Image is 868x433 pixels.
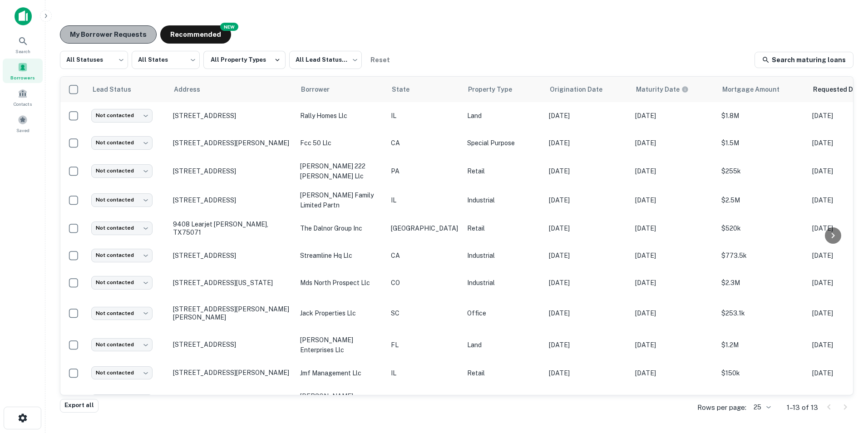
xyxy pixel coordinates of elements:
[173,220,291,236] p: 9408 Learjet [PERSON_NAME], TX75071
[467,251,540,261] p: Industrial
[391,195,458,205] p: IL
[91,249,153,262] div: Not contacted
[391,166,458,176] p: PA
[391,308,458,318] p: SC
[755,52,853,68] a: Search maturing loans
[391,138,458,148] p: CA
[549,195,626,205] p: [DATE]
[636,84,700,94] span: Maturity dates displayed may be estimated. Please contact the lender for the most accurate maturi...
[91,307,153,320] div: Not contacted
[10,74,35,81] span: Borrowers
[91,109,153,122] div: Not contacted
[635,308,712,318] p: [DATE]
[635,138,712,148] p: [DATE]
[467,195,540,205] p: Industrial
[635,340,712,350] p: [DATE]
[467,223,540,233] p: Retail
[635,195,712,205] p: [DATE]
[721,111,803,121] p: $1.8M
[787,402,818,413] p: 1–13 of 13
[549,368,626,378] p: [DATE]
[91,193,153,207] div: Not contacted
[300,138,382,148] p: fcc 50 llc
[300,223,382,233] p: the dalnor group inc
[636,84,689,94] div: Maturity dates displayed may be estimated. Please contact the lender for the most accurate maturi...
[300,335,382,355] p: [PERSON_NAME] enterprises llc
[173,279,291,287] p: [STREET_ADDRESS][US_STATE]
[173,340,291,349] p: [STREET_ADDRESS]
[391,368,458,378] p: IL
[16,127,30,134] span: Saved
[467,278,540,288] p: Industrial
[391,340,458,350] p: FL
[550,84,614,95] span: Origination Date
[468,84,524,95] span: Property Type
[467,308,540,318] p: Office
[365,51,395,69] button: Reset
[15,7,32,25] img: capitalize-icon.png
[721,368,803,378] p: $150k
[60,399,99,413] button: Export all
[160,25,231,44] button: Recommended
[721,340,803,350] p: $1.2M
[391,251,458,261] p: CA
[467,138,540,148] p: Special Purpose
[750,401,772,414] div: 25
[3,59,43,83] a: Borrowers
[300,190,382,210] p: [PERSON_NAME] family limited partn
[549,308,626,318] p: [DATE]
[549,251,626,261] p: [DATE]
[386,77,463,102] th: State
[635,223,712,233] p: [DATE]
[173,139,291,147] p: [STREET_ADDRESS][PERSON_NAME]
[467,340,540,350] p: Land
[91,164,153,177] div: Not contacted
[60,25,157,44] button: My Borrower Requests
[3,85,43,109] a: Contacts
[87,77,168,102] th: Lead Status
[463,77,544,102] th: Property Type
[300,161,382,181] p: [PERSON_NAME] 222 [PERSON_NAME] llc
[300,308,382,318] p: jack properties llc
[173,196,291,204] p: [STREET_ADDRESS]
[631,77,717,102] th: Maturity dates displayed may be estimated. Please contact the lender for the most accurate maturi...
[300,278,382,288] p: mds north prospect llc
[391,111,458,121] p: IL
[823,360,868,404] iframe: Chat Widget
[173,251,291,260] p: [STREET_ADDRESS]
[220,23,238,31] div: NEW
[467,111,540,121] p: Land
[635,368,712,378] p: [DATE]
[391,278,458,288] p: CO
[174,84,212,95] span: Address
[300,368,382,378] p: jmf management llc
[15,48,30,55] span: Search
[717,77,808,102] th: Mortgage Amount
[721,278,803,288] p: $2.3M
[300,111,382,121] p: rally homes llc
[392,84,421,95] span: State
[721,195,803,205] p: $2.5M
[203,51,286,69] button: All Property Types
[296,77,386,102] th: Borrower
[300,391,382,411] p: [PERSON_NAME] properties llc
[635,251,712,261] p: [DATE]
[549,166,626,176] p: [DATE]
[3,111,43,136] a: Saved
[544,77,631,102] th: Origination Date
[722,84,791,95] span: Mortgage Amount
[635,111,712,121] p: [DATE]
[173,112,291,120] p: [STREET_ADDRESS]
[549,278,626,288] p: [DATE]
[300,251,382,261] p: streamline hq llc
[721,223,803,233] p: $520k
[60,48,128,72] div: All Statuses
[14,100,32,108] span: Contacts
[91,276,153,289] div: Not contacted
[132,48,200,72] div: All States
[289,48,362,72] div: All Lead Statuses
